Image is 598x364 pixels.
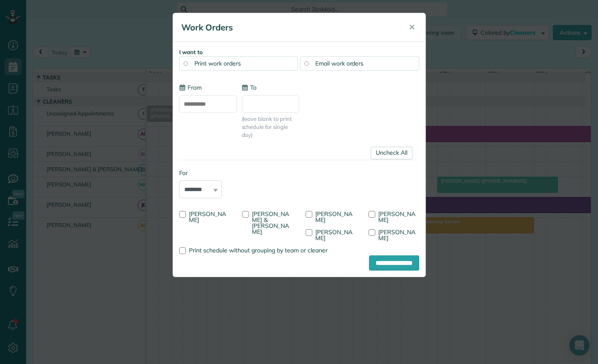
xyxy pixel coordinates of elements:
span: [PERSON_NAME] [378,210,415,224]
label: From [179,83,202,92]
span: Print schedule without grouping by team or cleaner [189,246,328,254]
span: ✕ [409,22,415,32]
span: [PERSON_NAME] [315,210,352,224]
input: Print work orders [183,61,188,66]
a: Uncheck All [371,147,412,159]
h5: Work Orders [181,22,397,33]
label: For [179,169,222,177]
span: [PERSON_NAME] & [PERSON_NAME] [252,210,289,235]
strong: I want to [179,49,203,55]
input: Email work orders [304,61,309,66]
span: (leave blank to print schedule for single day) [242,115,299,139]
span: Print work orders [194,60,241,67]
span: [PERSON_NAME] [315,228,352,242]
span: [PERSON_NAME] [189,210,226,224]
label: To [242,83,257,92]
span: [PERSON_NAME] [378,228,415,242]
span: Email work orders [315,60,363,67]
